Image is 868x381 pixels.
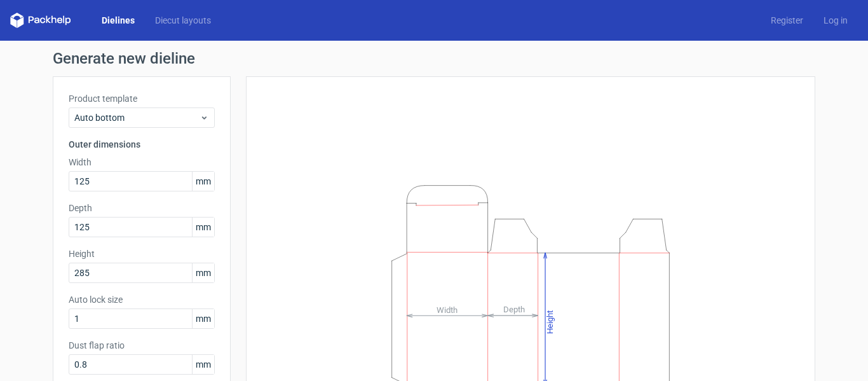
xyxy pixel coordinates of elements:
label: Product template [69,92,215,105]
a: Diecut layouts [145,14,221,27]
a: Log in [813,14,858,27]
label: Auto lock size [69,293,215,306]
label: Width [69,156,215,169]
span: mm [192,218,214,237]
span: Auto bottom [74,111,200,124]
span: mm [192,309,214,328]
label: Depth [69,202,215,214]
tspan: Depth [503,305,525,314]
a: Register [761,14,813,27]
h1: Generate new dieline [53,51,815,66]
span: mm [192,172,214,191]
tspan: Width [437,305,458,314]
span: mm [192,355,214,374]
span: mm [192,263,214,282]
h3: Outer dimensions [69,138,215,151]
label: Dust flap ratio [69,339,215,352]
tspan: Height [545,310,555,333]
label: Height [69,247,215,260]
a: Dielines [92,14,145,27]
